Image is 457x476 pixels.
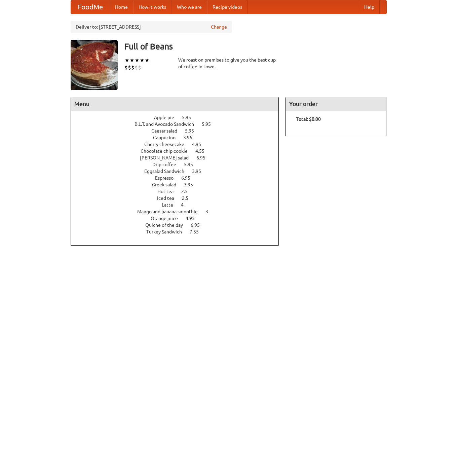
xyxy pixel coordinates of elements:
span: Latte [162,202,180,208]
span: B.L.T. and Avocado Sandwich [135,121,201,127]
a: Quiche of the day 6.95 [145,222,212,228]
li: $ [128,64,131,71]
span: 5.95 [185,128,201,134]
span: 2.5 [181,189,194,194]
a: Eggsalad Sandwich 3.95 [144,169,214,174]
span: Cherry cheesecake [144,142,191,147]
a: Drip coffee 5.95 [152,162,205,167]
a: Orange juice 4.95 [151,216,207,221]
li: ★ [145,57,150,64]
span: 5.95 [184,162,200,167]
a: Caesar salad 5.95 [151,128,206,134]
span: Greek salad [152,182,183,187]
span: 3.95 [184,182,200,187]
span: Eggsalad Sandwich [144,169,191,174]
span: 4 [181,202,190,208]
a: Home [110,0,133,14]
a: Iced tea 2.5 [157,195,201,201]
h3: Full of Beans [124,40,387,53]
span: 3.95 [192,169,208,174]
li: $ [138,64,141,71]
li: ★ [135,57,140,64]
li: $ [124,64,128,71]
a: FoodMe [71,0,110,14]
a: B.L.T. and Avocado Sandwich 5.95 [135,121,223,127]
span: Chocolate chip cookie [141,148,194,154]
li: ★ [140,57,145,64]
span: Apple pie [154,115,181,120]
span: 3.95 [183,135,199,140]
li: $ [131,64,135,71]
a: Apple pie 5.95 [154,115,203,120]
div: Deliver to: [STREET_ADDRESS] [71,21,232,33]
a: Chocolate chip cookie 4.55 [141,148,217,154]
img: angular.jpg [71,40,118,90]
span: Espresso [155,175,180,181]
b: Total: $0.00 [296,116,321,122]
span: 6.95 [196,155,212,160]
div: We roast on premises to give you the best cup of coffee in town. [178,57,279,70]
a: Turkey Sandwich 7.55 [146,229,211,234]
span: Cappucino [153,135,182,140]
a: [PERSON_NAME] salad 6.95 [140,155,218,160]
span: Drip coffee [152,162,183,167]
span: Hot tea [157,189,180,194]
a: Greek salad 3.95 [152,182,205,187]
span: 6.95 [191,222,206,228]
a: Help [359,0,380,14]
a: Cherry cheesecake 4.95 [144,142,214,147]
span: Quiche of the day [145,222,190,228]
span: 7.55 [190,229,205,234]
li: ★ [124,57,129,64]
a: Recipe videos [207,0,247,14]
a: Espresso 6.95 [155,175,203,181]
span: Turkey Sandwich [146,229,189,234]
span: 5.95 [182,115,198,120]
span: 5.95 [202,121,218,127]
a: How it works [133,0,172,14]
h4: Menu [71,97,279,111]
span: 4.95 [186,216,201,221]
span: 3 [205,209,215,214]
h4: Your order [286,97,386,111]
a: Hot tea 2.5 [157,189,200,194]
li: $ [135,64,138,71]
span: Mango and banana smoothie [137,209,204,214]
span: Orange juice [151,216,185,221]
span: Caesar salad [151,128,184,134]
a: Mango and banana smoothie 3 [137,209,221,214]
span: Iced tea [157,195,181,201]
span: 4.55 [195,148,211,154]
li: ★ [129,57,135,64]
span: 2.5 [182,195,195,201]
a: Who we are [172,0,207,14]
a: Change [211,24,227,30]
span: [PERSON_NAME] salad [140,155,195,160]
a: Cappucino 3.95 [153,135,205,140]
span: 6.95 [181,175,197,181]
a: Latte 4 [162,202,196,208]
span: 4.95 [192,142,208,147]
